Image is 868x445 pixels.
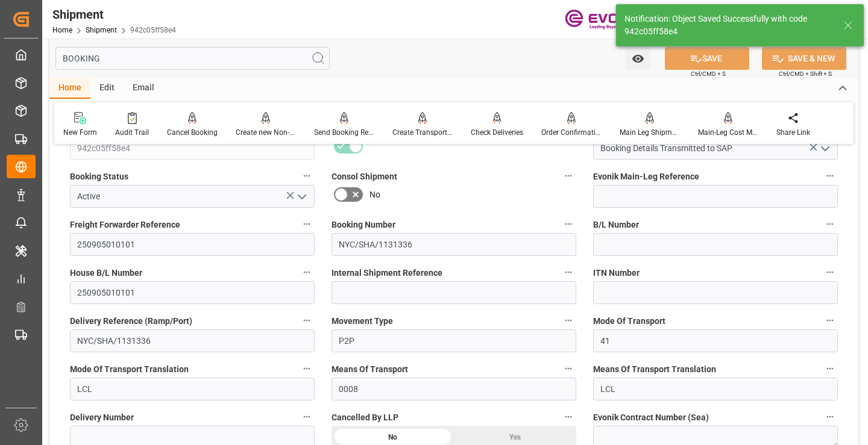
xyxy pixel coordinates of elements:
[332,170,397,183] span: Consol Shipment
[299,168,315,184] button: Booking Status
[822,313,838,328] button: Mode Of Transport
[299,313,315,328] button: Delivery Reference (Ramp/Port)
[776,127,810,138] div: Share Link
[691,69,726,78] span: Ctrl/CMD + S
[90,78,124,99] div: Edit
[86,26,117,34] a: Shipment
[55,47,330,70] input: Search Fields
[698,127,758,138] div: Main-Leg Cost Message
[593,315,665,328] span: Mode Of Transport
[822,361,838,376] button: Means Of Transport Translation
[561,313,576,328] button: Movement Type
[299,264,315,280] button: House B/L Number
[593,411,709,424] span: Evonik Contract Number (Sea)
[52,26,72,34] a: Home
[593,363,716,376] span: Means Of Transport Translation
[665,47,749,70] button: SAVE
[561,216,576,232] button: Booking Number
[624,13,832,38] div: Notification: Object Saved Successfully with code 942c05ff58e4
[626,47,650,70] button: open menu
[70,363,189,376] span: Mode Of Transport Translation
[49,78,90,99] div: Home
[471,127,523,138] div: Check Deliveries
[561,409,576,425] button: Cancelled By LLP
[822,216,838,232] button: B/L Number
[236,127,296,138] div: Create new Non-Conformance
[762,47,846,70] button: SAVE & NEW
[167,127,218,138] div: Cancel Booking
[70,411,134,424] span: Delivery Number
[593,219,639,231] span: B/L Number
[332,363,408,376] span: Means Of Transport
[332,267,442,279] span: Internal Shipment Reference
[314,127,374,138] div: Send Booking Request To ABS
[332,315,393,328] span: Movement Type
[332,411,398,424] span: Cancelled By LLP
[392,127,453,138] div: Create Transport Unit
[822,264,838,280] button: ITN Number
[299,361,315,376] button: Mode Of Transport Translation
[816,139,834,158] button: open menu
[52,5,176,23] div: Shipment
[299,216,315,232] button: Freight Forwarder Reference
[561,168,576,184] button: Consol Shipment
[124,78,163,99] div: Email
[822,168,838,184] button: Evonik Main-Leg Reference
[779,69,832,78] span: Ctrl/CMD + Shift + S
[620,127,680,138] div: Main Leg Shipment
[292,187,310,206] button: open menu
[70,315,192,328] span: Delivery Reference (Ramp/Port)
[541,127,602,138] div: Order Confirmation
[822,409,838,425] button: Evonik Contract Number (Sea)
[70,267,142,279] span: House B/L Number
[593,267,640,279] span: ITN Number
[115,127,149,138] div: Audit Trail
[370,188,380,201] span: No
[70,170,128,183] span: Booking Status
[593,170,699,183] span: Evonik Main-Leg Reference
[63,127,97,138] div: New Form
[561,361,576,376] button: Means Of Transport
[332,219,395,231] span: Booking Number
[70,219,180,231] span: Freight Forwarder Reference
[565,9,643,30] img: Evonik-brand-mark-Deep-Purple-RGB.jpeg_1700498283.jpeg
[561,264,576,280] button: Internal Shipment Reference
[299,409,315,425] button: Delivery Number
